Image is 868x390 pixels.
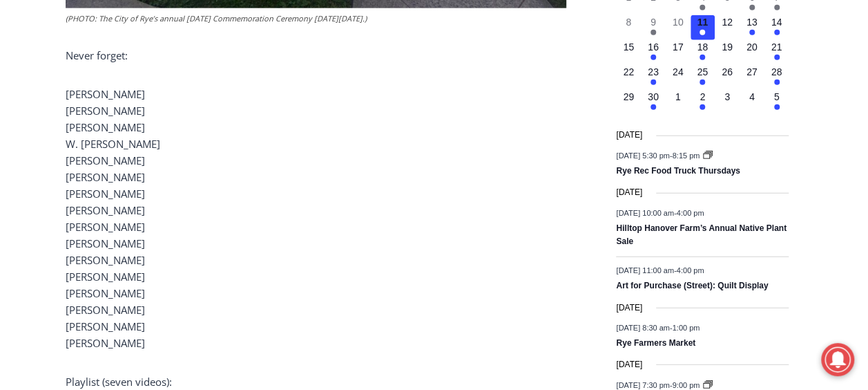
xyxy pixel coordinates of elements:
a: [PERSON_NAME] Read Sanctuary Fall Fest: [DATE] [1,138,200,172]
time: 11 [697,17,708,28]
time: [DATE] [616,129,642,142]
em: Has events [700,30,705,35]
em: Has events [700,80,705,85]
em: Has events [774,80,780,85]
div: 4 [144,117,151,131]
p: Never forget: [66,47,566,64]
span: 4:00 pm [677,267,704,275]
div: / [154,117,157,131]
div: 6 [161,117,167,131]
span: [DATE] 8:30 am [616,324,669,332]
time: 21 [771,41,782,53]
span: [DATE] 5:30 pm [616,151,669,160]
span: 1:00 pm [672,324,700,332]
button: 19 [715,40,740,65]
em: Has events [749,5,755,10]
em: Has events [774,55,780,60]
a: Hilltop Hanover Farm’s Annual Native Plant Sale [616,223,787,248]
button: 17 [666,40,691,65]
button: 10 [666,15,691,40]
time: 26 [722,66,733,77]
button: 8 [616,15,641,40]
span: [DATE] 7:30 pm [616,381,669,389]
button: 14 Has events [764,15,789,40]
time: 4 [749,91,755,102]
a: Intern @ [DOMAIN_NAME] [332,134,669,172]
time: 22 [623,66,634,77]
span: [DATE] 11:00 am [616,267,674,275]
time: 20 [746,41,758,53]
a: Rye Farmers Market [616,338,695,349]
button: 9 Has events [641,15,666,40]
em: Has events [700,5,705,10]
em: Has events [700,55,705,60]
em: Has events [774,104,780,110]
time: 30 [648,91,659,102]
button: 23 Has events [641,65,666,90]
div: Live Music [144,41,184,113]
time: 28 [771,66,782,77]
time: [DATE] [616,358,642,371]
button: 22 [616,65,641,90]
button: 25 Has events [691,65,715,90]
figcaption: (PHOTO: The City of Rye’s annual [DATE] Commemoration Ceremony [DATE][DATE].) [66,12,566,25]
span: [DATE] 10:00 am [616,209,674,217]
span: 8:15 pm [672,151,700,160]
button: 18 Has events [691,40,715,65]
em: Has events [749,30,755,35]
button: 3 [715,90,740,115]
button: 29 [616,90,641,115]
div: "the precise, almost orchestrated movements of cutting and assembling sushi and [PERSON_NAME] mak... [142,86,196,165]
time: 3 [724,91,730,102]
time: - [616,151,702,160]
button: 12 [715,15,740,40]
em: Has events [700,104,705,110]
em: Has events [650,30,656,35]
button: 13 Has events [740,15,764,40]
time: 15 [623,41,634,53]
time: 12 [722,17,733,28]
time: 13 [746,17,758,28]
span: 4:00 pm [677,209,704,217]
time: 24 [673,66,684,77]
time: 9 [650,17,656,28]
em: Has events [650,104,656,110]
button: 2 Has events [691,90,715,115]
em: Has events [774,5,780,10]
em: Has events [650,55,656,60]
time: 29 [623,91,634,102]
button: 5 Has events [764,90,789,115]
span: 9:00 pm [672,381,700,389]
span: Intern @ [DOMAIN_NAME] [361,138,640,169]
div: "[PERSON_NAME] and I covered the [DATE] Parade, which was a really eye opening experience as I ha... [349,1,653,134]
em: Has events [650,80,656,85]
time: 16 [648,41,659,53]
h4: [PERSON_NAME] Read Sanctuary Fall Fest: [DATE] [11,139,177,171]
time: - [616,324,700,332]
time: 8 [626,17,631,28]
time: 23 [648,66,659,77]
time: 17 [673,41,684,53]
button: 15 [616,40,641,65]
time: 2 [700,91,705,102]
time: - [616,267,704,275]
time: 19 [722,41,733,53]
time: 27 [746,66,758,77]
button: 21 Has events [764,40,789,65]
button: 1 [666,90,691,115]
button: 24 [666,65,691,90]
time: 5 [774,91,780,102]
time: - [616,381,702,389]
time: 1 [675,91,681,102]
p: Playlist (seven videos): [66,373,566,390]
time: - [616,209,704,217]
button: 16 Has events [641,40,666,65]
time: [DATE] [616,186,642,199]
time: 25 [697,66,708,77]
a: Art for Purchase (Street): Quilt Display [616,281,768,292]
button: 27 [740,65,764,90]
time: [DATE] [616,301,642,315]
p: [PERSON_NAME] [PERSON_NAME] [PERSON_NAME] W. [PERSON_NAME] [PERSON_NAME] [PERSON_NAME] [PERSON_NA... [66,86,566,351]
button: 11 Has events [691,15,715,40]
time: 14 [771,17,782,28]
